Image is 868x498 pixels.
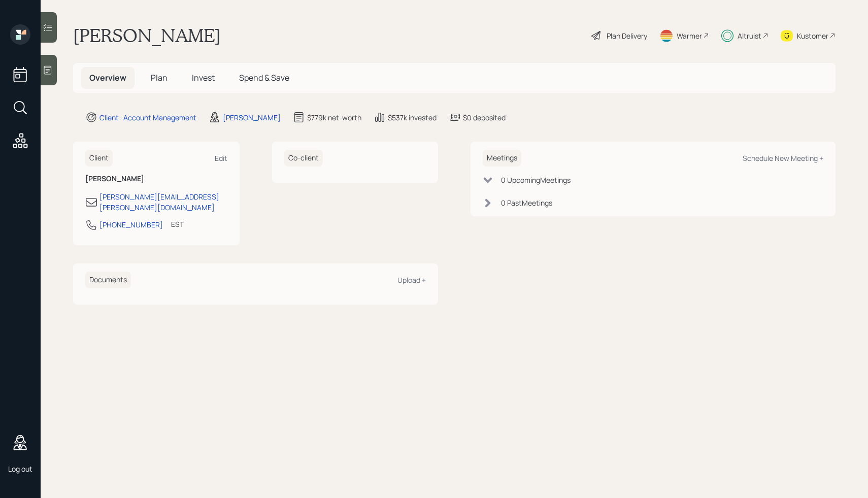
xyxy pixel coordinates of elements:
span: Invest [192,72,215,83]
div: [PERSON_NAME][EMAIL_ADDRESS][PERSON_NAME][DOMAIN_NAME] [99,191,227,213]
div: Log out [8,464,32,474]
h6: Meetings [483,150,521,167]
h6: [PERSON_NAME] [85,175,227,183]
div: 0 Past Meeting s [501,197,552,208]
div: Warmer [677,30,702,41]
div: Edit [215,153,227,163]
div: $0 deposited [463,112,506,123]
h1: [PERSON_NAME] [73,24,221,47]
div: Kustomer [797,30,828,41]
div: 0 Upcoming Meeting s [501,175,571,185]
div: EST [171,219,184,229]
span: Overview [89,72,126,83]
div: $779k net-worth [307,112,361,123]
span: Plan [151,72,168,83]
div: Client · Account Management [99,112,196,123]
div: $537k invested [388,112,437,123]
div: Upload + [397,275,426,285]
div: [PHONE_NUMBER] [99,219,163,230]
div: [PERSON_NAME] [223,112,281,123]
h6: Client [85,150,113,167]
span: Spend & Save [239,72,289,83]
div: Plan Delivery [607,30,647,41]
h6: Documents [85,272,131,288]
div: Schedule New Meeting + [743,153,823,163]
h6: Co-client [284,150,323,167]
div: Altruist [738,30,761,41]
